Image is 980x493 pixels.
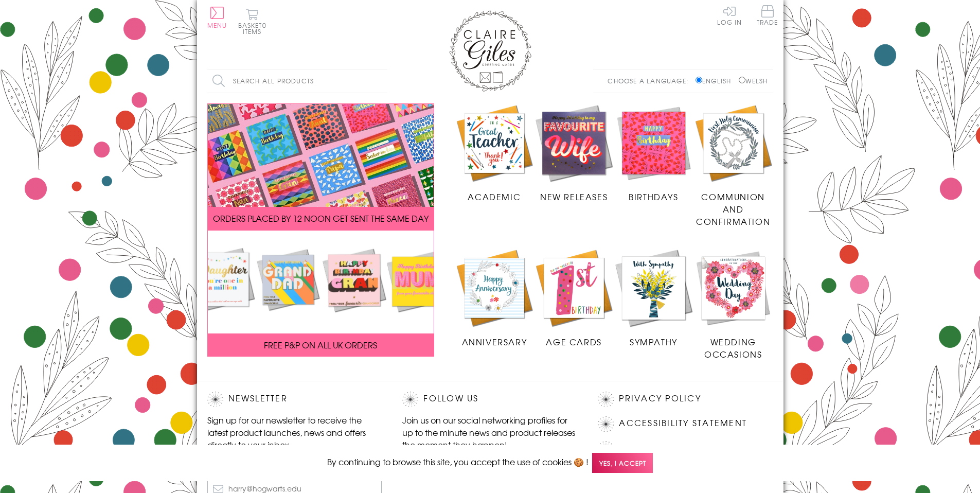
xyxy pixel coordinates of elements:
button: Menu [207,7,227,28]
span: Birthdays [629,190,678,203]
span: Anniversary [462,336,527,348]
a: New Releases [534,103,614,203]
label: Welsh [739,76,768,85]
span: Academic [468,190,521,203]
input: Search all products [207,69,387,93]
a: Age Cards [534,248,614,348]
a: Privacy Policy [619,392,701,406]
a: Birthdays [614,103,693,203]
a: Sympathy [614,248,693,348]
span: 0 items [243,21,266,36]
span: New Releases [540,190,608,203]
a: Anniversary [455,248,534,348]
span: Sympathy [630,336,678,348]
h2: Follow Us [402,392,577,407]
a: Wedding Occasions [693,248,773,360]
span: Yes, I accept [592,453,653,473]
a: Trade [757,5,778,27]
a: Communion and Confirmation [693,103,773,228]
input: Search [377,69,387,93]
span: Age Cards [546,336,601,348]
a: Accessibility Statement [619,416,747,430]
span: FREE P&P ON ALL UK ORDERS [264,339,377,351]
p: Choose a language: [608,76,693,85]
span: Wedding Occasions [704,336,762,360]
a: Blog [619,441,646,455]
input: English [696,77,702,83]
span: Menu [207,21,227,30]
span: Trade [757,5,778,25]
a: Log In [717,5,742,25]
span: ORDERS PLACED BY 12 NOON GET SENT THE SAME DAY [213,212,429,224]
p: Join us on our social networking profiles for up to the minute news and product releases the mome... [402,414,577,451]
h2: Newsletter [207,392,382,407]
label: English [696,76,736,85]
a: Academic [455,103,534,203]
p: Sign up for our newsletter to receive the latest product launches, news and offers directly to yo... [207,414,382,451]
button: Basket0 items [238,8,266,34]
span: Communion and Confirmation [696,190,770,227]
input: Welsh [739,77,745,83]
img: Claire Giles Greetings Cards [449,10,531,92]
